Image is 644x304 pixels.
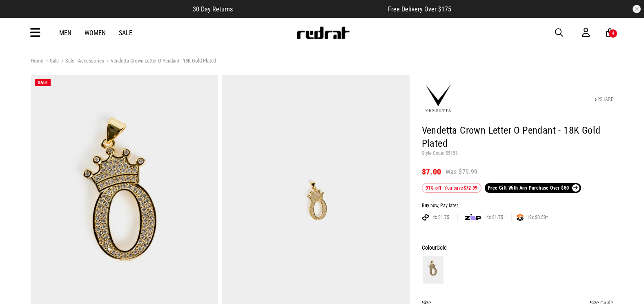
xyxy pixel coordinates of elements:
[422,183,481,193] div: - You save
[517,214,524,221] img: SPLITPAY
[595,96,613,102] a: SHARE
[388,5,451,13] span: Free Delivery Over $175
[422,82,455,115] img: Vendetta
[423,256,443,284] img: Gold
[437,244,447,251] span: Gold
[426,185,442,191] b: 91% off
[606,29,614,37] a: 4
[31,58,43,64] a: Home
[483,214,506,221] span: 4x $1.75
[249,5,372,13] iframe: Customer reviews powered by Trustpilot
[465,213,481,221] img: zip
[104,58,216,65] a: Vendetta Crown Letter O Pendant - 18K Gold Plated
[464,185,478,191] b: $72.99
[422,150,614,157] p: Style Code: 55156
[429,214,452,221] span: 4x $1.75
[38,80,47,85] span: SALE
[524,214,551,221] span: 12x $0.58*
[612,31,614,36] div: 4
[485,183,581,193] a: Free Gift With Any Purchase Over $50
[59,29,71,37] a: Men
[193,5,233,13] span: 30 Day Returns
[85,29,106,37] a: Women
[422,243,614,253] div: Colour
[446,168,478,177] span: Was $79.99
[422,214,429,221] img: AFTERPAY
[422,124,614,150] h1: Vendetta Crown Letter O Pendant - 18K Gold Plated
[296,27,350,39] img: Redrat logo
[422,167,441,177] span: $7.00
[59,58,104,65] a: Sale - Accessories
[422,203,614,209] div: Buy now, Pay later.
[119,29,132,37] a: Sale
[43,58,59,65] a: Sale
